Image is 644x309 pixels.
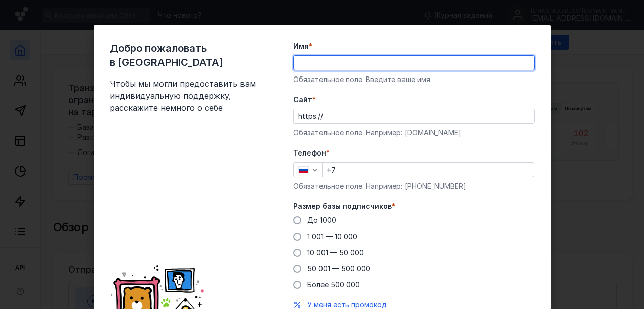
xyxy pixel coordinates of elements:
[307,216,336,224] span: До 1000
[307,264,370,273] span: 50 001 — 500 000
[293,201,392,211] span: Размер базы подписчиков
[293,41,309,51] span: Имя
[110,41,261,69] span: Добро пожаловать в [GEOGRAPHIC_DATA]
[307,232,357,241] span: 1 001 — 10 000
[307,300,387,309] span: У меня есть промокод
[293,148,326,158] span: Телефон
[293,95,312,105] span: Cайт
[293,74,535,85] div: Обязательное поле. Введите ваше имя
[307,248,364,257] span: 10 001 — 50 000
[293,128,535,138] div: Обязательное поле. Например: [DOMAIN_NAME]
[293,181,535,191] div: Обязательное поле. Например: [PHONE_NUMBER]
[110,78,261,114] span: Чтобы мы могли предоставить вам индивидуальную поддержку, расскажите немного о себе
[307,280,360,289] span: Более 500 000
